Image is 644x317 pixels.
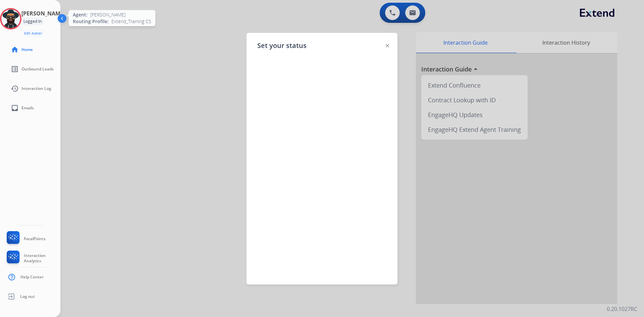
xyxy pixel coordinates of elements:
[20,294,35,299] span: Log out
[21,30,45,37] button: Edit Avatar
[21,105,34,111] span: Emails
[73,11,88,18] span: Agent:
[111,18,151,25] span: Extend_Training CS
[21,9,65,17] h3: [PERSON_NAME]
[1,9,20,28] img: avatar
[5,231,46,247] a: FocalPoints
[24,236,46,242] span: FocalPoints
[11,104,19,112] mat-icon: inbox
[11,65,19,73] mat-icon: list_alt
[11,46,19,54] mat-icon: home
[607,305,637,313] p: 0.20.1027RC
[21,66,54,72] span: Outbound Leads
[20,274,44,280] span: Help Center
[90,11,125,18] span: [PERSON_NAME]
[21,17,44,25] div: Logged In
[21,86,51,91] span: Interaction Log
[11,85,19,93] mat-icon: history
[24,253,60,264] span: Interaction Analytics
[73,18,109,25] span: Routing Profile:
[5,251,60,266] a: Interaction Analytics
[257,41,307,50] span: Set your status
[386,44,389,47] img: close-button
[21,47,33,52] span: Home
